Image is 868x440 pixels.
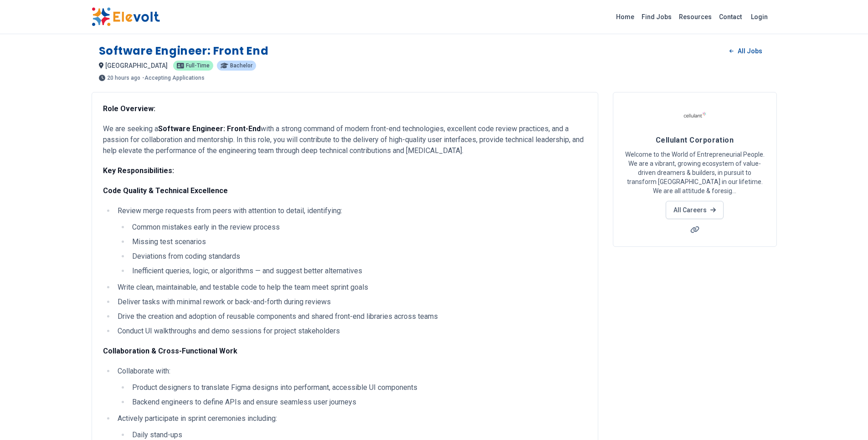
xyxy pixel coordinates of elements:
span: Full-time [186,63,210,68]
li: Backend engineers to define APIs and ensure seamless user journeys [129,397,587,408]
li: Review merge requests from peers with attention to detail, identifying: [115,205,587,276]
strong: Code Quality & Technical Excellence [103,186,228,195]
li: Conduct UI walkthroughs and demo sessions for project stakeholders [115,326,587,337]
span: Bachelor [230,63,252,68]
li: Deliver tasks with minimal rework or back-and-forth during reviews [115,297,587,307]
li: Collaborate with: [115,366,587,408]
strong: Role Overview: [103,104,155,113]
a: Contact [715,10,745,24]
a: Find Jobs [638,10,675,24]
span: 20 hours ago [107,75,140,81]
p: We are seeking a with a strong command of modern front-end technologies, excellent code review pr... [103,123,587,156]
p: Welcome to the World of Entrepreneurial People. We are a vibrant, growing ecosystem of value-driv... [624,150,765,195]
li: Inefficient queries, logic, or algorithms — and suggest better alternatives [129,266,587,276]
strong: Key Responsibilities: [103,166,174,175]
img: Elevolt [92,7,160,26]
p: - Accepting Applications [142,75,205,81]
span: Cellulant Corporation [656,136,734,144]
a: All Careers [666,201,724,219]
span: [GEOGRAPHIC_DATA] [105,62,168,69]
strong: Collaboration & Cross-Functional Work [103,347,237,355]
img: Cellulant Corporation [683,103,706,126]
strong: Software Engineer: Front-End [158,124,261,133]
a: All Jobs [722,44,769,58]
li: Common mistakes early in the review process [129,222,587,233]
a: Resources [675,10,715,24]
li: Missing test scenarios [129,236,587,247]
a: Home [612,10,638,24]
li: Drive the creation and adoption of reusable components and shared front-end libraries across teams [115,311,587,322]
a: Login [745,8,773,26]
li: Deviations from coding standards [129,251,587,262]
h1: Software Engineer: Front End [99,44,269,58]
li: Product designers to translate Figma designs into performant, accessible UI components [129,382,587,393]
li: Write clean, maintainable, and testable code to help the team meet sprint goals [115,282,587,293]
